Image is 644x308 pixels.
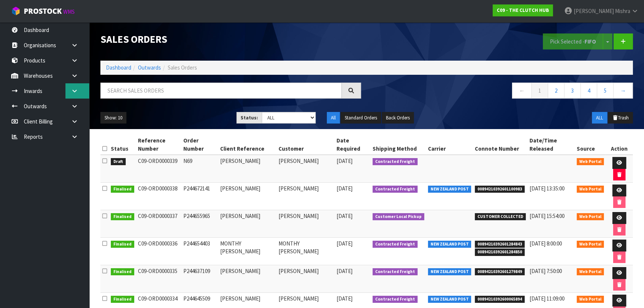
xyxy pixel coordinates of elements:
a: ← [512,83,532,99]
span: [DATE] 13:35:00 [529,185,564,192]
span: Web Portal [577,268,604,276]
button: Pick Selected -FIFO [543,33,603,49]
th: Date Required [335,135,371,155]
td: [PERSON_NAME] [218,183,276,210]
th: Source [575,135,606,155]
span: NEW ZEALAND POST [428,241,471,248]
small: WMS [63,8,75,15]
span: Web Portal [577,296,604,303]
button: Back Orders [382,112,414,124]
span: [DATE] 11:09:00 [529,295,564,302]
span: [DATE] [337,185,352,192]
span: [DATE] [337,157,352,164]
th: Connote Number [473,135,528,155]
a: 4 [580,83,597,99]
td: N69 [181,155,218,183]
a: 1 [531,83,548,99]
nav: Page navigation [372,83,633,101]
span: [DATE] 8:00:00 [529,240,562,247]
a: 3 [564,83,581,99]
span: [DATE] [337,295,352,302]
span: Draft [111,158,126,166]
td: [PERSON_NAME] [276,183,334,210]
span: ProStock [24,6,62,16]
span: Finalised [111,296,134,303]
td: C09-ORD0000336 [136,238,181,265]
span: 00894210392601284850 [475,248,525,256]
span: NEW ZEALAND POST [428,268,471,276]
span: 00894210392601284843 [475,241,525,248]
span: Mishra [615,7,630,15]
span: [PERSON_NAME] [574,7,614,15]
td: C09-ORD0000335 [136,265,181,293]
span: 00894210392601100983 [475,186,525,193]
button: Trash [608,112,633,124]
a: Dashboard [106,64,131,71]
span: Contracted Freight [373,268,418,276]
span: Web Portal [577,213,604,221]
td: [PERSON_NAME] [276,155,334,183]
th: Date/Time Released [528,135,575,155]
td: [PERSON_NAME] [218,155,276,183]
input: Search sales orders [100,83,342,99]
span: Finalised [111,186,134,193]
button: All [327,112,340,124]
span: NEW ZEALAND POST [428,186,471,193]
td: MONTHY [PERSON_NAME] [218,238,276,265]
strong: C09 - THE CLUTCH HUB [497,7,549,13]
span: CUSTOMER COLLECTED [475,213,526,221]
span: [DATE] [337,267,352,275]
h1: Sales Orders [100,33,361,45]
th: Client Reference [218,135,276,155]
a: → [613,83,633,99]
th: Status [109,135,136,155]
span: Web Portal [577,158,604,166]
span: Contracted Freight [373,241,418,248]
a: 2 [548,83,564,99]
td: P244655965 [181,210,218,238]
td: [PERSON_NAME] [276,265,334,293]
th: Reference Number [136,135,181,155]
td: P244637109 [181,265,218,293]
th: Shipping Method [371,135,426,155]
td: P244672141 [181,183,218,210]
button: Standard Orders [341,112,381,124]
span: Web Portal [577,186,604,193]
span: [DATE] [337,240,352,247]
span: Finalised [111,268,134,276]
th: Carrier [426,135,473,155]
button: Show: 10 [100,112,126,124]
a: C09 - THE CLUTCH HUB [493,4,553,16]
span: [DATE] [337,212,352,219]
span: Sales Orders [168,64,197,71]
td: C09-ORD0000338 [136,183,181,210]
img: cube-alt.png [11,6,20,16]
span: 00894210392601279849 [475,268,525,276]
td: [PERSON_NAME] [276,210,334,238]
span: Finalised [111,213,134,221]
a: Outwards [138,64,161,71]
strong: Status: [241,115,258,121]
th: Order Number [181,135,218,155]
td: C09-ORD0000339 [136,155,181,183]
strong: FIFO [585,38,596,45]
td: MONTHY [PERSON_NAME] [276,238,334,265]
td: [PERSON_NAME] [218,265,276,293]
th: Customer [276,135,334,155]
td: P244654403 [181,238,218,265]
span: [DATE] 7:50:00 [529,267,562,275]
th: Action [606,135,633,155]
span: Web Portal [577,241,604,248]
a: 5 [597,83,614,99]
span: Customer Local Pickup [373,213,424,221]
span: Contracted Freight [373,296,418,303]
td: C09-ORD0000337 [136,210,181,238]
span: [DATE] 15:54:00 [529,212,564,219]
button: ALL [592,112,607,124]
span: NEW ZEALAND POST [428,296,471,303]
span: Finalised [111,241,134,248]
span: Contracted Freight [373,186,418,193]
span: 00894210392600065894 [475,296,525,303]
span: Contracted Freight [373,158,418,166]
td: [PERSON_NAME] [218,210,276,238]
